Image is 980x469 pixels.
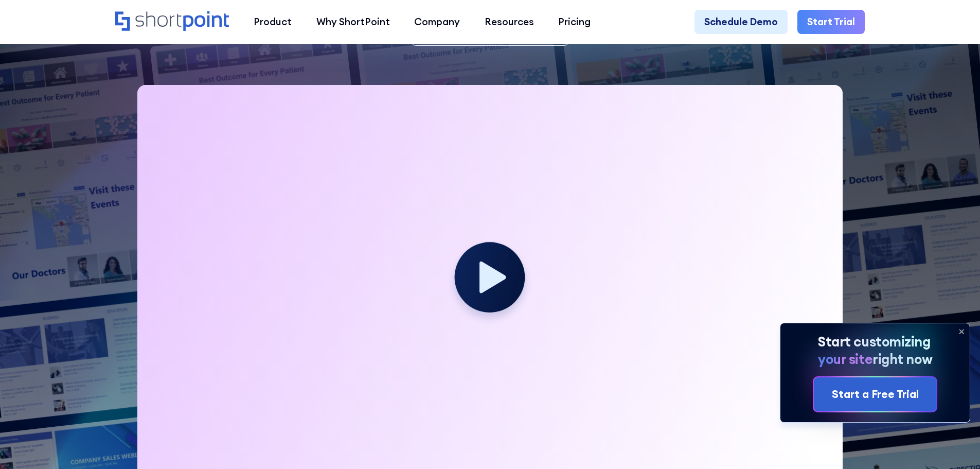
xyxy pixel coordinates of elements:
[304,10,402,34] a: Why ShortPoint
[485,14,534,29] div: Resources
[414,14,460,29] div: Company
[832,386,919,403] div: Start a Free Trial
[241,10,304,34] a: Product
[316,14,390,29] div: Why ShortPoint
[814,377,936,411] a: Start a Free Trial
[797,10,865,34] a: Start Trial
[694,10,788,34] a: Schedule Demo
[558,14,591,29] div: Pricing
[115,11,229,32] a: Home
[546,10,603,34] a: Pricing
[472,10,546,34] a: Resources
[254,14,292,29] div: Product
[402,10,472,34] a: Company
